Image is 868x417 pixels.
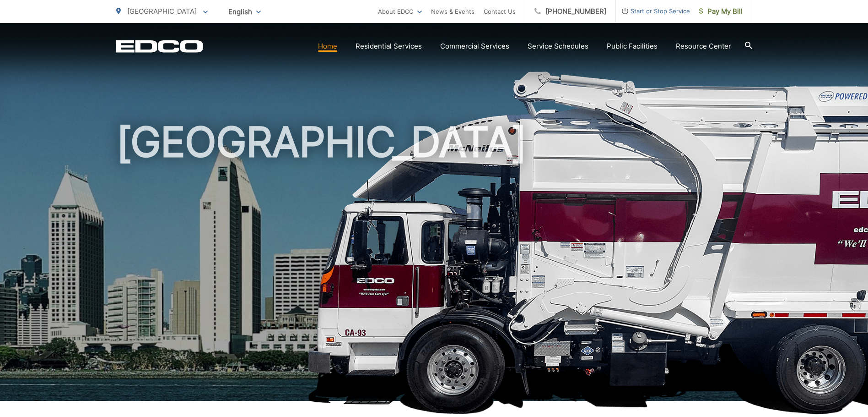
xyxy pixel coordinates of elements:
span: [GEOGRAPHIC_DATA] [127,7,197,16]
a: Service Schedules [528,41,588,52]
a: Contact Us [484,6,516,17]
span: Pay My Bill [699,6,743,17]
a: Commercial Services [440,41,509,52]
span: English [221,4,268,20]
h1: [GEOGRAPHIC_DATA] [116,119,752,409]
a: Resource Center [676,41,731,52]
a: Residential Services [356,41,422,52]
a: About EDCO [378,6,422,17]
a: EDCD logo. Return to the homepage. [116,40,203,53]
a: News & Events [431,6,474,17]
a: Home [318,41,337,52]
a: Public Facilities [607,41,658,52]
